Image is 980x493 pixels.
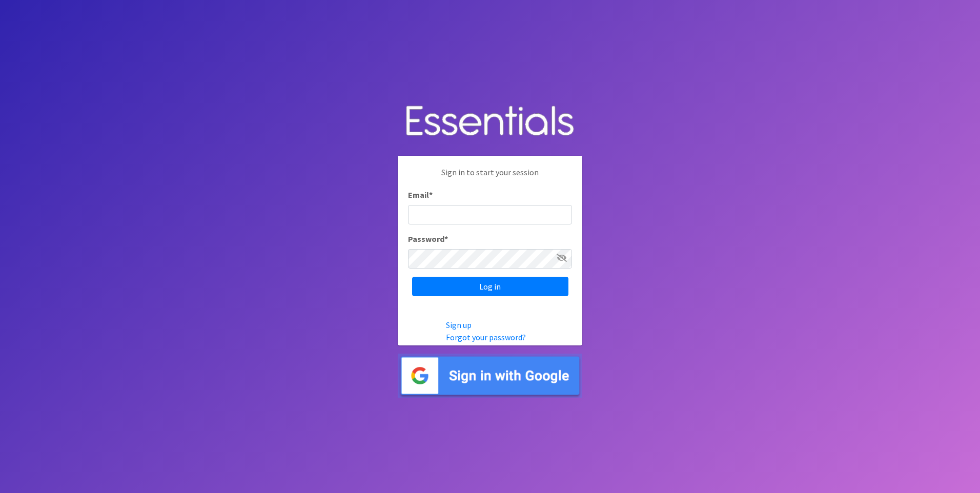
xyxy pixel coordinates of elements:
[429,190,433,200] abbr: required
[446,320,472,330] a: Sign up
[446,332,526,342] a: Forgot your password?
[398,95,582,148] img: Human Essentials
[398,354,582,398] img: Sign in with Google
[408,166,572,189] p: Sign in to start your session
[412,277,568,296] input: Log in
[408,233,448,245] label: Password
[444,234,448,244] abbr: required
[408,189,433,201] label: Email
